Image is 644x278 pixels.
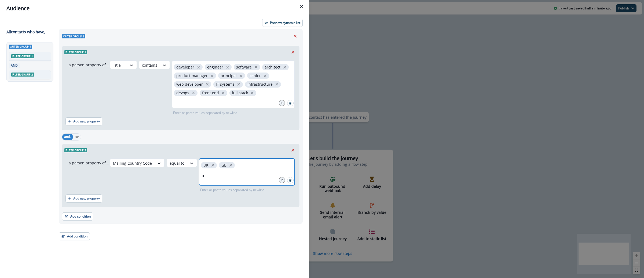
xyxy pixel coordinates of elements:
[176,91,189,95] p: devops
[265,65,280,70] p: architect
[11,73,34,77] span: Filter group 2
[64,148,87,152] span: Filter group 2
[202,91,219,95] p: front end
[10,63,19,68] p: AND
[73,120,100,123] p: Add new property
[228,163,233,168] button: close
[207,65,223,70] p: engineer
[11,54,34,58] span: Filter group 1
[210,163,215,168] button: close
[191,90,196,96] button: close
[232,91,248,95] p: full stack
[225,64,230,70] button: close
[203,163,208,168] p: UK
[62,34,85,38] span: Outer group 1
[250,74,261,78] p: senior
[209,73,215,78] button: close
[288,48,297,56] button: Remove
[238,73,244,78] button: close
[73,197,100,200] p: Add new property
[64,50,87,54] span: Filter group 1
[287,177,294,183] button: Search
[247,82,273,87] p: infrastructure
[236,65,252,70] p: software
[59,232,90,240] button: Add condition
[204,82,210,87] button: close
[216,82,235,87] p: IT systems
[253,64,259,70] button: close
[199,187,266,192] p: Enter or paste values separated by newline
[73,134,81,140] button: or
[65,117,102,125] button: Add new property
[176,65,194,70] p: developer
[287,100,294,106] button: Search
[288,146,297,154] button: Remove
[221,74,237,78] p: principal
[65,62,109,68] p: ...a person property of...
[172,110,239,115] p: Enter or paste values separated by newline
[270,21,300,25] p: Preview dynamic list
[262,73,268,78] button: close
[262,19,303,27] button: Preview dynamic list
[196,64,201,70] button: close
[62,134,73,140] button: and..
[250,90,255,96] button: close
[279,177,285,183] div: 2
[62,212,93,221] button: Add condition
[279,100,285,106] div: 13
[282,64,287,70] button: close
[236,82,241,87] button: close
[9,45,32,49] span: Outer group 1
[65,194,102,203] button: Add new property
[176,74,208,78] p: product manager
[6,29,45,35] p: All contact s who have,
[297,2,306,11] button: Close
[221,90,226,96] button: close
[6,4,303,12] div: Audience
[291,32,299,40] button: Remove
[274,82,280,87] button: close
[221,163,226,168] p: GB
[65,160,109,166] p: ...a person property of...
[176,82,203,87] p: web developer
